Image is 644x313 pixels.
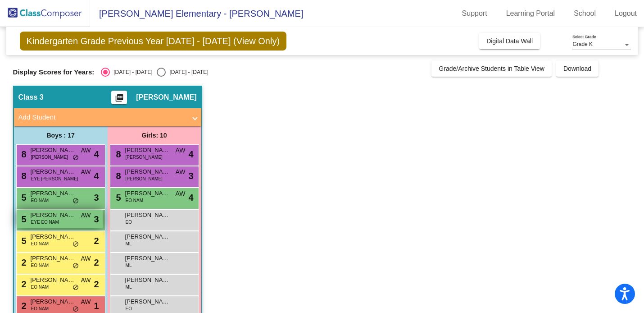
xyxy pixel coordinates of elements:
[19,279,27,289] span: 2
[188,191,193,204] span: 4
[176,189,186,198] span: AW
[31,297,76,306] span: [PERSON_NAME]
[108,126,201,144] div: Girls: 10
[81,167,91,177] span: AW
[31,262,49,269] span: EO NAM
[188,147,193,161] span: 4
[31,254,76,263] span: [PERSON_NAME]
[94,299,99,313] span: 1
[73,198,79,205] span: do_not_disturb_alt
[19,214,27,224] span: 5
[176,146,186,155] span: AW
[567,6,603,21] a: School
[31,189,76,198] span: [PERSON_NAME]
[31,211,76,220] span: [PERSON_NAME]
[19,301,27,311] span: 2
[125,276,170,285] span: [PERSON_NAME]
[31,219,59,226] span: EYE EO NAM
[31,276,76,285] span: [PERSON_NAME]
[486,37,533,45] span: Digital Data Wall
[31,305,49,312] span: EO NAM
[31,197,49,204] span: EO NAM
[114,93,125,106] mat-icon: picture_as_pdf
[125,167,170,176] span: [PERSON_NAME]
[126,262,132,269] span: ML
[114,193,121,203] span: 5
[73,284,79,291] span: do_not_disturb_alt
[125,297,170,306] span: [PERSON_NAME]
[81,276,91,285] span: AW
[125,146,170,155] span: [PERSON_NAME]
[111,91,127,104] button: Print Students Details
[73,241,79,248] span: do_not_disturb_alt
[94,191,99,204] span: 3
[572,41,593,47] span: Grade K
[14,126,108,144] div: Boys : 17
[94,277,99,291] span: 2
[499,6,562,21] a: Learning Portal
[81,146,91,155] span: AW
[19,193,27,203] span: 5
[126,154,163,161] span: [PERSON_NAME]
[188,169,193,183] span: 3
[126,240,132,247] span: ML
[19,236,27,246] span: 5
[126,197,143,204] span: EO NAM
[136,93,196,102] span: [PERSON_NAME]
[110,68,152,76] div: [DATE] - [DATE]
[166,68,208,76] div: [DATE] - [DATE]
[73,306,79,313] span: do_not_disturb_alt
[176,167,186,177] span: AW
[13,68,95,76] span: Display Scores for Years:
[455,6,494,21] a: Support
[94,234,99,248] span: 2
[31,284,49,290] span: EO NAM
[31,146,76,155] span: [PERSON_NAME]
[479,33,540,49] button: Digital Data Wall
[608,6,644,21] a: Logout
[114,171,121,181] span: 8
[81,254,91,263] span: AW
[31,232,76,241] span: [PERSON_NAME]
[73,262,79,270] span: do_not_disturb_alt
[20,32,286,51] span: Kindergarten Grade Previous Year [DATE] - [DATE] (View Only)
[18,93,44,102] span: Class 3
[31,154,68,161] span: [PERSON_NAME]
[90,6,303,21] span: [PERSON_NAME] Elementary - [PERSON_NAME]
[556,60,599,77] button: Download
[14,108,201,126] mat-expansion-panel-header: Add Student
[125,232,170,241] span: [PERSON_NAME]
[31,167,76,176] span: [PERSON_NAME] [PERSON_NAME]
[125,254,170,263] span: [PERSON_NAME]
[94,147,99,161] span: 4
[73,154,79,161] span: do_not_disturb_alt
[563,65,591,72] span: Download
[126,284,132,290] span: ML
[19,171,27,181] span: 8
[31,175,78,182] span: EYE [PERSON_NAME]
[31,240,49,247] span: EO NAM
[94,256,99,269] span: 2
[125,189,170,198] span: [PERSON_NAME]
[126,305,132,312] span: EO
[18,112,186,123] mat-panel-title: Add Student
[431,60,552,77] button: Grade/Archive Students in Table View
[439,65,544,72] span: Grade/Archive Students in Table View
[94,212,99,226] span: 3
[114,149,121,159] span: 8
[81,211,91,220] span: AW
[19,258,27,267] span: 2
[81,297,91,307] span: AW
[126,219,132,226] span: EO
[101,68,208,77] mat-radio-group: Select an option
[94,169,99,183] span: 4
[126,175,163,182] span: [PERSON_NAME]
[125,211,170,220] span: [PERSON_NAME]
[19,149,27,159] span: 8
